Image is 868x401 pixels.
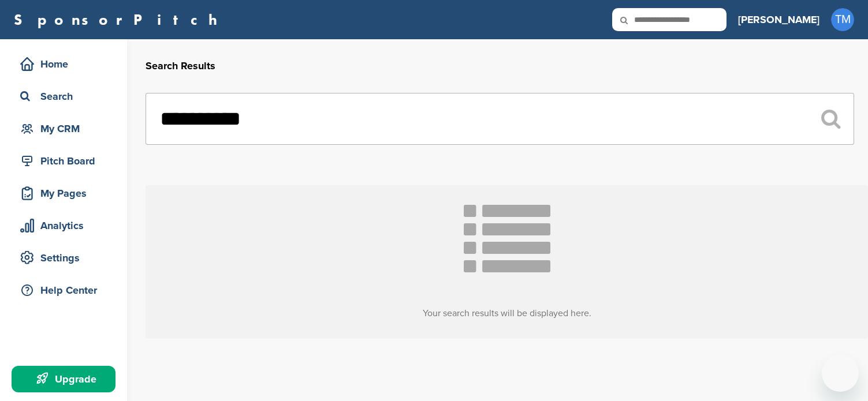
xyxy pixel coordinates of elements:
[12,366,116,392] a: Upgrade
[17,280,116,301] div: Help Center
[12,180,116,207] a: My Pages
[17,183,116,204] div: My Pages
[12,212,116,239] a: Analytics
[822,355,859,392] iframe: Button to launch messaging window
[17,248,116,268] div: Settings
[146,306,868,320] h3: Your search results will be displayed here.
[17,369,116,389] div: Upgrade
[146,58,854,74] h2: Search Results
[17,215,116,236] div: Analytics
[17,151,116,171] div: Pitch Board
[17,86,116,107] div: Search
[17,118,116,139] div: My CRM
[14,12,225,27] a: SponsorPitch
[12,83,116,110] a: Search
[738,12,819,28] h3: [PERSON_NAME]
[17,54,116,74] div: Home
[12,277,116,303] a: Help Center
[831,8,854,31] span: TM
[738,7,819,32] a: [PERSON_NAME]
[12,148,116,174] a: Pitch Board
[12,115,116,142] a: My CRM
[12,245,116,271] a: Settings
[12,51,116,77] a: Home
